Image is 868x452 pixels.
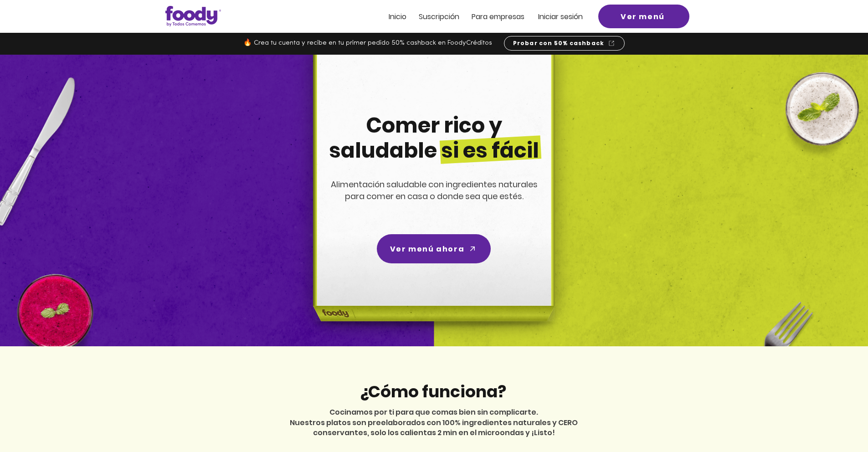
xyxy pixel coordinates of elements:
[513,39,605,47] span: Probar con 50% cashback
[377,234,491,263] a: Ver menú ahora
[598,5,689,28] a: Ver menú
[472,11,480,22] span: Pa
[621,11,665,22] span: Ver menú
[504,36,625,51] a: Probar con 50% cashback
[360,380,506,403] span: ¿Cómo funciona?
[390,243,464,255] span: Ver menú ahora
[329,407,538,417] span: Cocinamos por ti para que comas bien sin complicarte.
[331,179,538,202] span: Alimentación saludable con ingredientes naturales para comer en casa o donde sea que estés.
[419,11,459,22] span: Suscripción
[389,13,406,21] a: Inicio
[243,40,492,46] span: 🔥 Crea tu cuenta y recibe en tu primer pedido 50% cashback en FoodyCréditos
[165,6,221,26] img: Logo_Foody V2.0.0 (3).png
[290,417,578,438] span: Nuestros platos son preelaborados con 100% ingredientes naturales y CERO conservantes, solo los c...
[329,111,539,165] span: Comer rico y saludable si es fácil
[480,11,524,22] span: ra empresas
[419,13,459,21] a: Suscripción
[538,11,583,22] span: Iniciar sesión
[538,13,583,21] a: Iniciar sesión
[288,55,577,346] img: headline-center-compress.png
[472,13,524,21] a: Para empresas
[389,11,406,22] span: Inicio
